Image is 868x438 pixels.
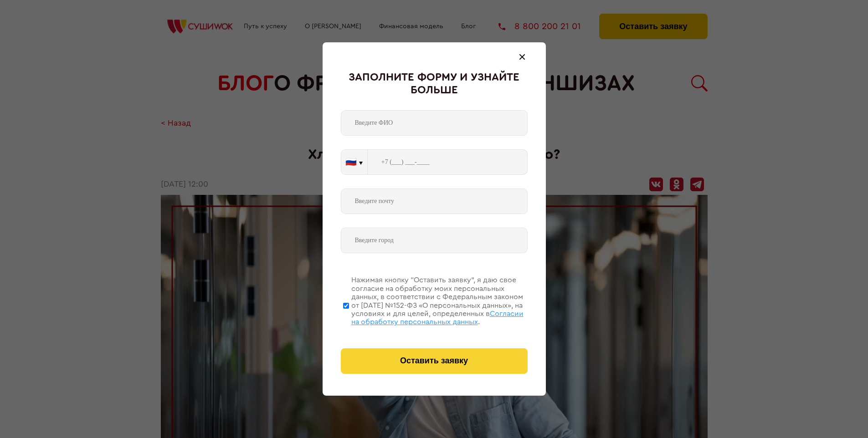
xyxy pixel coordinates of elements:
[368,149,528,175] input: +7 (___) ___-____
[341,228,528,253] input: Введите город
[341,150,367,174] button: 🇷🇺
[351,276,528,326] div: Нажимая кнопку “Оставить заявку”, я даю свое согласие на обработку моих персональных данных, в со...
[351,310,524,326] span: Согласии на обработку персональных данных
[341,188,528,214] input: Введите почту
[341,71,528,97] div: Заполните форму и узнайте больше
[341,110,528,136] input: Введите ФИО
[341,348,528,374] button: Оставить заявку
